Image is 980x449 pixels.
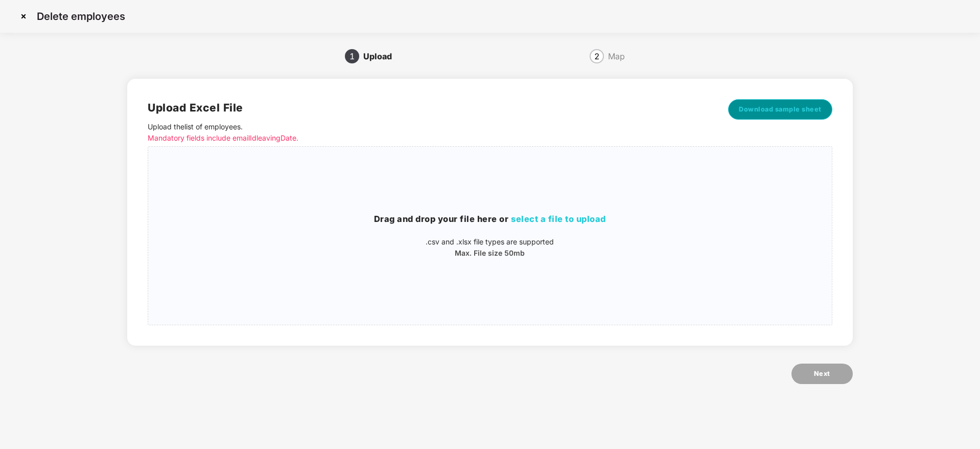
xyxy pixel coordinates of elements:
[363,48,400,64] div: Upload
[511,214,606,224] span: select a file to upload
[15,8,32,25] img: svg+xml;base64,PHN2ZyBpZD0iQ3Jvc3MtMzJ4MzIiIHhtbG5zPSJodHRwOi8vd3d3LnczLm9yZy8yMDAwL3N2ZyIgd2lkdG...
[608,48,625,64] div: Map
[37,10,125,23] p: Delete employees
[148,121,689,144] p: Upload the list of employees .
[728,99,832,120] button: Download sample sheet
[594,52,599,60] span: 2
[148,99,689,116] h2: Upload Excel File
[148,213,831,226] h3: Drag and drop your file here or
[148,248,831,259] p: Max. File size 50mb
[148,132,689,144] p: Mandatory fields include emailId leavingDate.
[739,104,822,115] span: Download sample sheet
[148,147,831,325] span: Drag and drop your file here orselect a file to upload.csv and .xlsx file types are supportedMax....
[349,52,355,60] span: 1
[148,236,831,248] p: .csv and .xlsx file types are supported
